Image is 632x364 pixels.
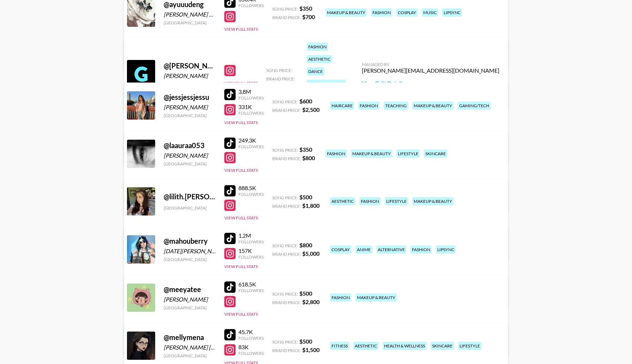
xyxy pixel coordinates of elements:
div: [GEOGRAPHIC_DATA] [164,305,216,310]
div: @ mahouberry [164,237,216,245]
div: [PERSON_NAME][EMAIL_ADDRESS][DOMAIN_NAME] [362,67,499,74]
strong: $ 800 [302,154,315,161]
div: @ mellymena [164,333,216,342]
button: View Full Stats [224,168,258,173]
div: makeup & beauty [412,197,454,205]
div: [GEOGRAPHIC_DATA] [164,113,216,118]
div: [PERSON_NAME] Ayumi De [PERSON_NAME] [164,11,216,18]
div: 45.7K [238,328,264,335]
strong: $ 5,000 [302,250,320,257]
button: View Full Stats [224,215,258,220]
strong: $ 2,500 [302,106,320,113]
div: aesthetic [330,197,355,205]
div: makeup & beauty [326,8,367,17]
button: View Full Stats [224,26,258,32]
span: Song Price: [272,6,298,12]
div: [GEOGRAPHIC_DATA] [164,257,216,262]
div: aesthetic [353,342,378,350]
span: Song Price: [272,291,298,297]
span: Song Price: [272,147,298,153]
span: Brand Price: [272,108,301,113]
strong: $ 700 [302,13,315,20]
div: [PERSON_NAME] [PERSON_NAME] [164,344,216,351]
div: haircare [330,102,354,110]
button: View Full Stats [224,120,258,125]
div: anime [355,245,372,254]
div: cosplay [330,245,351,254]
div: skincare [431,342,454,350]
strong: $ 2,800 [302,298,320,305]
strong: $ 800 [299,242,312,248]
div: fashion [359,197,381,205]
span: Song Price: [272,243,298,248]
span: Brand Price: [266,76,295,81]
div: [GEOGRAPHIC_DATA] [164,353,216,358]
div: Followers [238,335,264,341]
div: makeup & beauty [307,80,346,93]
div: lifestyle [396,150,420,158]
span: Song Price: [272,99,298,104]
div: music [422,8,438,17]
button: View Full Stats [224,264,258,269]
div: lipsync [442,8,462,17]
div: 249.3K [238,137,264,144]
div: [PERSON_NAME] [164,72,216,79]
strong: $ 350 [299,5,312,12]
div: 888.5K [238,184,264,192]
div: 1.2M [238,232,264,239]
strong: $ 350 [299,146,312,153]
strong: $ 1,800 [302,202,320,209]
div: [GEOGRAPHIC_DATA] [164,81,216,87]
a: View/Edit Details [362,80,499,87]
span: Song Price: [272,339,298,345]
div: dance [307,67,324,75]
div: Followers [238,351,264,356]
div: [PERSON_NAME] [164,296,216,303]
div: Followers [238,254,264,260]
strong: $ 500 [299,290,312,297]
div: fitness [330,342,349,350]
div: @ lilith.[PERSON_NAME].xx [164,192,216,201]
div: gaming/tech [458,102,491,110]
span: Song Price: [266,68,292,73]
div: 618.5K [238,281,264,288]
span: Song Price: [272,195,298,200]
div: 83K [238,344,264,351]
div: [GEOGRAPHIC_DATA] [164,205,216,211]
div: Followers [238,239,264,244]
button: View Full Stats [224,80,258,86]
div: Managed By [362,62,499,67]
div: [GEOGRAPHIC_DATA] [164,20,216,25]
strong: $ 500 [299,338,312,345]
div: Followers [238,288,264,293]
div: 3.8M [238,88,264,95]
div: makeup & beauty [412,102,454,110]
span: Brand Price: [272,204,301,209]
span: Brand Price: [272,300,301,305]
div: [DATE][PERSON_NAME] [164,248,216,255]
span: Brand Price: [272,251,301,257]
div: 157K [238,247,264,254]
div: @ laauraa053 [164,141,216,150]
div: teaching [384,102,408,110]
div: 331K [238,103,264,110]
div: Followers [238,3,264,8]
div: lipsync [436,245,456,254]
span: Brand Price: [272,156,301,161]
div: fashion [411,245,432,254]
div: @ meeyatee [164,285,216,294]
div: fashion [371,8,392,17]
div: Followers [238,144,264,149]
div: aesthetic [307,55,332,63]
div: Followers [238,192,264,197]
div: [GEOGRAPHIC_DATA] [164,161,216,166]
strong: $ 500 [299,194,312,200]
div: Followers [238,95,264,101]
div: health & wellness [383,342,426,350]
button: View Full Stats [224,311,258,317]
div: lifestyle [458,342,481,350]
div: makeup & beauty [351,150,392,158]
span: Brand Price: [272,348,301,353]
div: lifestyle [385,197,408,205]
span: Brand Price: [272,15,301,20]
